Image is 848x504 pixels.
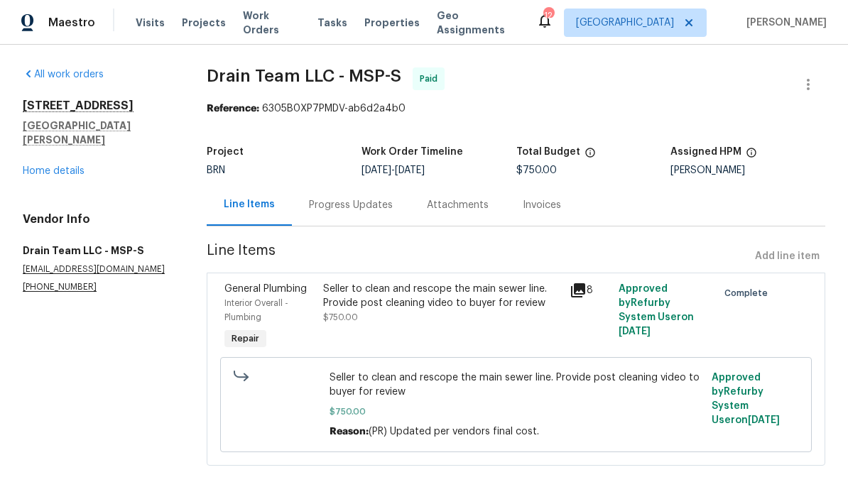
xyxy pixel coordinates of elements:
h5: Assigned HPM [670,147,741,157]
span: Approved by Refurby System User on [712,373,780,425]
span: Paid [420,72,443,86]
span: The hpm assigned to this work order. [746,147,757,165]
div: Progress Updates [309,198,393,212]
span: Complete [724,286,773,300]
span: Approved by Refurby System User on [619,284,694,336]
a: Home details [23,166,85,176]
span: Geo Assignments [437,9,519,37]
span: $750.00 [323,313,358,322]
span: Work Orders [243,9,300,37]
span: Seller to clean and rescope the main sewer line. Provide post cleaning video to buyer for review [330,371,703,399]
div: 12 [543,9,553,23]
span: Tasks [317,18,347,28]
div: [PERSON_NAME] [670,165,825,175]
h5: Total Budget [516,147,580,157]
span: Reason: [330,427,369,437]
div: 8 [570,282,610,299]
span: - [362,165,425,175]
a: All work orders [23,70,104,80]
span: The total cost of line items that have been proposed by Opendoor. This sum includes line items th... [585,147,596,165]
span: Maestro [48,16,95,30]
span: (PR) Updated per vendors final cost. [369,427,539,437]
h5: Project [207,147,244,157]
span: Drain Team LLC - MSP-S [207,67,401,84]
span: [DATE] [619,327,651,336]
span: Interior Overall - Plumbing [224,299,288,322]
div: Invoices [523,198,561,212]
h5: Work Order Timeline [362,147,463,157]
span: Projects [182,16,226,30]
span: Visits [136,16,165,30]
div: Attachments [427,198,489,212]
h4: Vendor Info [23,212,173,226]
span: $750.00 [330,405,703,419]
b: Reference: [207,104,259,114]
span: [DATE] [362,165,391,175]
span: [DATE] [748,415,780,425]
span: [PERSON_NAME] [741,16,827,30]
div: 6305B0XP7PMDV-ab6d2a4b0 [207,102,825,116]
span: Properties [364,16,420,30]
span: [GEOGRAPHIC_DATA] [576,16,674,30]
div: Line Items [224,197,275,212]
h5: Drain Team LLC - MSP-S [23,243,173,258]
span: Line Items [207,243,749,270]
span: $750.00 [516,165,557,175]
span: [DATE] [395,165,425,175]
span: BRN [207,165,225,175]
span: General Plumbing [224,284,307,294]
div: Seller to clean and rescope the main sewer line. Provide post cleaning video to buyer for review [323,282,561,310]
span: Repair [226,332,265,346]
